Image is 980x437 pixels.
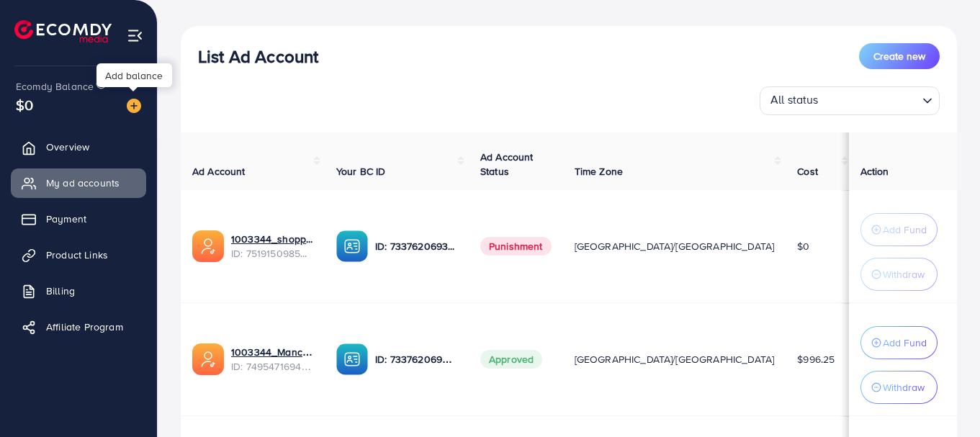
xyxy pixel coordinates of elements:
[11,168,146,197] a: My ad accounts
[860,326,938,359] button: Add Fund
[192,164,246,179] span: Ad Account
[46,284,75,298] span: Billing
[16,79,94,94] span: Ecomdy Balance
[797,164,818,179] span: Cost
[883,379,925,396] p: Withdraw
[860,258,938,291] button: Withdraw
[231,359,313,374] span: ID: 7495471694526988304
[46,248,108,262] span: Product Links
[198,46,318,67] h3: List Ad Account
[480,350,542,369] span: Approved
[11,312,146,341] a: Affiliate Program
[480,150,534,179] span: Ad Account Status
[375,351,457,368] p: ID: 7337620693741338625
[231,345,313,374] div: <span class='underline'>1003344_Manchaster_1745175503024</span></br>7495471694526988304
[231,232,313,246] a: 1003344_shoppio_1750688962312
[14,20,112,42] img: logo
[336,164,386,179] span: Your BC ID
[96,63,172,87] div: Add balance
[919,372,969,426] iframe: Chat
[797,352,835,366] span: $996.25
[192,230,224,262] img: ic-ads-acc.e4c84228.svg
[11,132,146,161] a: Overview
[480,237,552,256] span: Punishment
[336,230,368,262] img: ic-ba-acc.ded83a64.svg
[375,238,457,255] p: ID: 7337620693741338625
[575,164,623,179] span: Time Zone
[575,352,775,366] span: [GEOGRAPHIC_DATA]/[GEOGRAPHIC_DATA]
[575,239,775,253] span: [GEOGRAPHIC_DATA]/[GEOGRAPHIC_DATA]
[760,86,940,115] div: Search for option
[231,232,313,261] div: <span class='underline'>1003344_shoppio_1750688962312</span></br>7519150985080684551
[860,371,938,404] button: Withdraw
[823,89,917,112] input: Search for option
[127,99,141,113] img: image
[231,345,313,359] a: 1003344_Manchaster_1745175503024
[883,266,925,283] p: Withdraw
[46,212,86,226] span: Payment
[11,276,146,305] a: Billing
[11,204,146,233] a: Payment
[768,89,822,112] span: All status
[859,43,940,69] button: Create new
[883,334,927,351] p: Add Fund
[16,94,33,115] span: $0
[883,221,927,238] p: Add Fund
[11,240,146,269] a: Product Links
[336,343,368,375] img: ic-ba-acc.ded83a64.svg
[873,49,925,63] span: Create new
[46,140,89,154] span: Overview
[46,320,123,334] span: Affiliate Program
[192,343,224,375] img: ic-ads-acc.e4c84228.svg
[860,164,889,179] span: Action
[127,27,143,44] img: menu
[860,213,938,246] button: Add Fund
[231,246,313,261] span: ID: 7519150985080684551
[797,239,809,253] span: $0
[46,176,120,190] span: My ad accounts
